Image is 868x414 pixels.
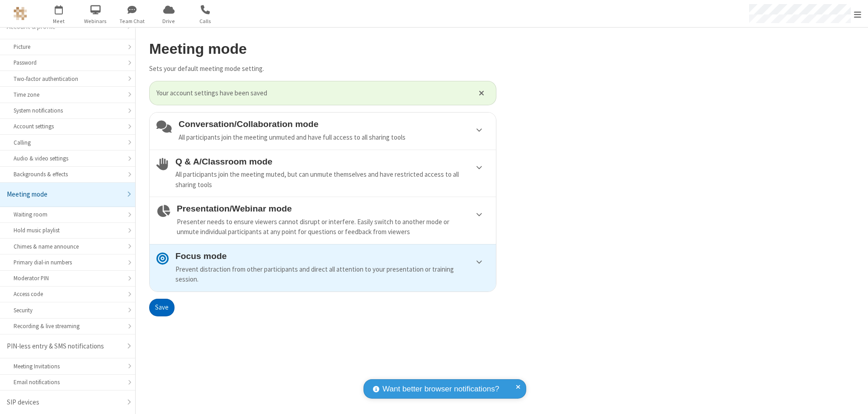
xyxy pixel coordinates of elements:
h2: Meeting mode [149,41,496,57]
div: Meeting mode [7,189,122,200]
div: Chimes & name announce [14,242,122,251]
div: Password [14,58,122,67]
h4: Presentation/Webinar mode [177,204,489,213]
div: Hold music playlist [14,226,122,235]
div: Calling [14,138,122,147]
span: Drive [152,17,186,25]
h4: Focus mode [175,251,489,261]
div: Audio & video settings [14,154,122,163]
div: Recording & live streaming [14,322,122,330]
span: Meet [42,17,76,25]
div: Two-factor authentication [14,75,122,83]
div: Time zone [14,90,122,99]
h4: Conversation/Collaboration mode [179,119,489,129]
span: Calls [189,17,222,25]
div: Waiting room [14,210,122,219]
div: Prevent distraction from other participants and direct all attention to your presentation or trai... [175,264,489,285]
div: Presenter needs to ensure viewers cannot disrupt or interfere. Easily switch to another mode or u... [177,217,489,237]
button: Close alert [474,86,489,100]
div: Access code [14,290,122,298]
div: Email notifications [14,378,122,386]
div: All participants join the meeting unmuted and have full access to all sharing tools [179,132,489,143]
div: Primary dial-in numbers [14,258,122,267]
div: Picture [14,42,122,51]
div: SIP devices [7,397,122,408]
div: System notifications [14,106,122,115]
p: Sets your default meeting mode setting. [149,64,496,74]
span: Team Chat [115,17,149,25]
div: Security [14,306,122,315]
div: All participants join the meeting muted, but can unmute themselves and have restricted access to ... [175,169,489,190]
button: Save [149,299,175,317]
div: PIN-less entry & SMS notifications [7,341,122,352]
span: Webinars [79,17,113,25]
div: Backgrounds & effects [14,170,122,179]
h4: Q & A/Classroom mode [175,157,489,166]
span: Your account settings have been saved [156,88,467,99]
span: Want better browser notifications? [382,383,499,395]
div: Meeting Invitations [14,362,122,371]
img: QA Selenium DO NOT DELETE OR CHANGE [14,7,27,20]
div: Account settings [14,122,122,131]
div: Moderator PIN [14,274,122,282]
